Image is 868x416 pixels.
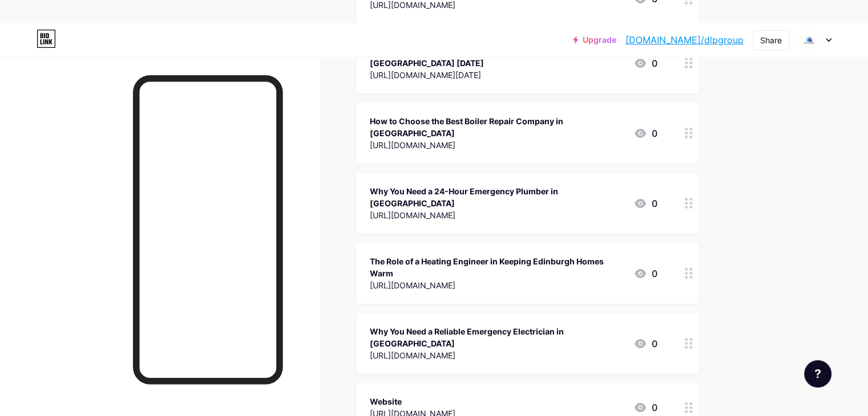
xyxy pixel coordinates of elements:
[370,69,624,81] div: [URL][DOMAIN_NAME][DATE]
[633,401,657,414] div: 0
[633,267,657,280] div: 0
[633,337,657,350] div: 0
[760,34,782,46] div: Share
[633,127,657,140] div: 0
[370,349,624,361] div: [URL][DOMAIN_NAME]
[370,255,624,279] div: The Role of a Heating Engineer in Keeping Edinburgh Homes Warm
[633,197,657,210] div: 0
[625,33,744,47] a: [DOMAIN_NAME]/dlpgroup
[370,139,624,151] div: [URL][DOMAIN_NAME]
[798,29,819,51] img: DLP Group
[370,325,624,349] div: Why You Need a Reliable Emergency Electrician in [GEOGRAPHIC_DATA]
[633,56,657,70] div: 0
[370,185,624,209] div: Why You Need a 24-Hour Emergency Plumber in [GEOGRAPHIC_DATA]
[370,209,624,221] div: [URL][DOMAIN_NAME]
[370,395,455,407] div: Website
[573,35,616,44] a: Upgrade
[370,115,624,139] div: How to Choose the Best Boiler Repair Company in [GEOGRAPHIC_DATA]
[370,279,624,291] div: [URL][DOMAIN_NAME]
